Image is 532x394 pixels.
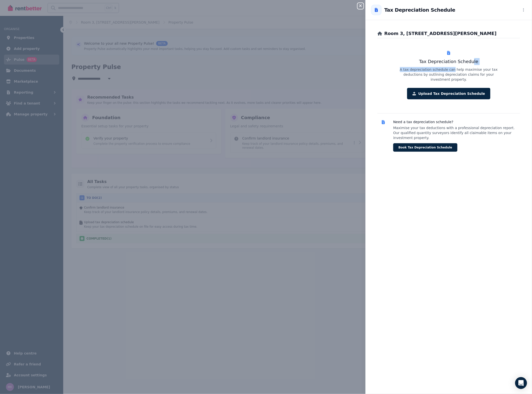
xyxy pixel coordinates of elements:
[393,67,504,82] p: A tax depreciation schedule can help maximise your tax deductions by outlining depreciation claim...
[515,377,527,389] div: Open Intercom Messenger
[393,125,520,140] p: Maximise your tax deductions with a professional depreciation report. Our qualified quantity surv...
[393,119,520,124] h3: Need a tax depreciation schedule?
[384,30,497,37] h2: Room 3, [STREET_ADDRESS][PERSON_NAME]
[377,58,520,65] h3: Tax Depreciation Schedule
[384,6,455,13] h2: Tax Depreciation Schedule
[521,7,526,13] button: More options
[407,88,490,99] button: Upload Tax Depreciation Schedule
[393,143,457,152] button: Book Tax Depreciation Schedule
[393,145,457,149] a: Book Tax Depreciation Schedule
